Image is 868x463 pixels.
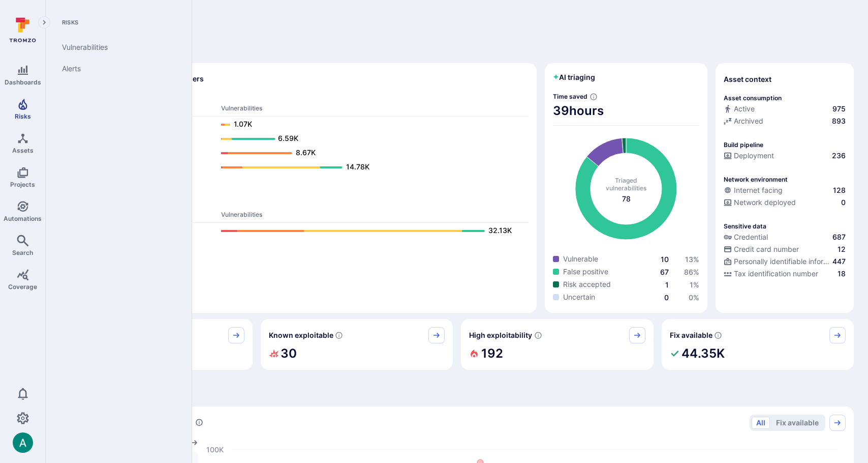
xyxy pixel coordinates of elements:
[278,134,298,142] text: 6.59K
[553,72,595,82] h2: AI triaging
[724,185,846,195] a: Internet facing128
[724,151,846,161] a: Deployment236
[469,330,532,340] span: High exploitability
[221,147,518,159] a: 8.67K
[724,244,846,256] div: Evidence indicative of processing credit card numbers
[488,226,512,235] text: 32.13K
[685,255,699,264] span: 13 %
[221,119,518,131] a: 1.07K
[68,198,529,206] span: Ops scanners
[838,269,846,279] span: 18
[662,319,854,370] div: Fix available
[724,185,846,197] div: Evidence that an asset is internet facing
[4,215,42,222] span: Automations
[68,92,529,100] span: Dev scanners
[206,445,224,453] text: 100K
[724,151,846,163] div: Configured deployment pipeline
[724,141,763,149] p: Build pipeline
[724,232,768,242] div: Credential
[724,104,846,114] a: Active975
[54,58,179,79] a: Alerts
[832,256,846,267] span: 447
[660,268,669,276] span: 67
[269,330,333,340] span: Known exploitable
[221,133,518,145] a: 6.59K
[13,432,33,453] div: Arjan Dehar
[734,185,783,195] span: Internet facing
[724,269,846,281] div: Evidence indicative of processing tax identification numbers
[734,256,830,267] span: Personally identifiable information (PII)
[734,151,774,161] span: Deployment
[684,268,699,276] span: 86 %
[833,185,846,195] span: 128
[734,244,799,254] span: Credit card number
[684,268,699,276] a: 86%
[724,269,846,279] a: Tax identification number18
[681,343,725,364] h2: 44.35K
[8,283,37,291] span: Coverage
[661,255,669,264] a: 10
[563,267,608,277] span: False positive
[622,194,631,204] span: total
[335,331,343,339] svg: Confirmed exploitable by KEV
[734,269,818,279] span: Tax identification number
[724,197,846,208] a: Network deployed0
[724,104,846,116] div: Commits seen in the last 180 days
[734,104,755,114] span: Active
[41,18,48,27] i: Expand navigation menu
[296,148,316,157] text: 8.67K
[12,249,33,256] span: Search
[841,197,846,208] span: 0
[724,197,796,208] div: Network deployed
[12,147,34,154] span: Assets
[724,256,846,267] a: Personally identifiable information (PII)447
[724,74,771,84] span: Asset context
[752,417,770,429] button: All
[724,176,788,183] p: Network environment
[221,104,529,117] th: Vulnerabilities
[734,116,763,126] span: Archived
[534,331,542,339] svg: EPSS score ≥ 0.7
[10,181,35,188] span: Projects
[461,319,654,370] div: High exploitability
[690,280,699,289] span: 1 %
[563,292,595,302] span: Uncertain
[685,255,699,264] a: 13%
[724,104,755,114] div: Active
[670,330,712,340] span: Fix available
[832,151,846,161] span: 236
[60,43,854,57] span: Discover
[724,116,763,126] div: Archived
[724,185,783,195] div: Internet facing
[724,232,846,244] div: Evidence indicative of handling user or service credentials
[261,319,453,370] div: Known exploitable
[13,432,33,453] img: ACg8ocLSa5mPYBaXNx3eFu_EmspyJX0laNWN7cXOFirfQ7srZveEpg=s96-c
[724,116,846,126] a: Archived893
[563,254,598,264] span: Vulnerable
[281,343,297,364] h2: 30
[563,279,611,290] span: Risk accepted
[195,417,203,428] div: Number of vulnerabilities in status 'Open' 'Triaged' and 'In process' grouped by score
[690,280,699,289] a: 1%
[689,293,699,302] span: 0 %
[665,280,669,289] a: 1
[724,94,782,102] p: Asset consumption
[664,293,669,302] a: 0
[771,417,823,429] button: Fix available
[832,104,846,114] span: 975
[5,78,41,86] span: Dashboards
[724,256,846,269] div: Evidence indicative of processing personally identifiable information
[221,161,518,173] a: 14.78K
[724,116,846,128] div: Code repository is archived
[54,37,179,58] a: Vulnerabilities
[553,103,699,119] span: 39 hours
[734,197,796,208] span: Network deployed
[734,232,768,242] span: Credential
[724,151,774,161] div: Deployment
[54,18,179,26] span: Risks
[724,222,766,230] p: Sensitive data
[724,244,846,254] a: Credit card number12
[724,232,846,242] a: Credential687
